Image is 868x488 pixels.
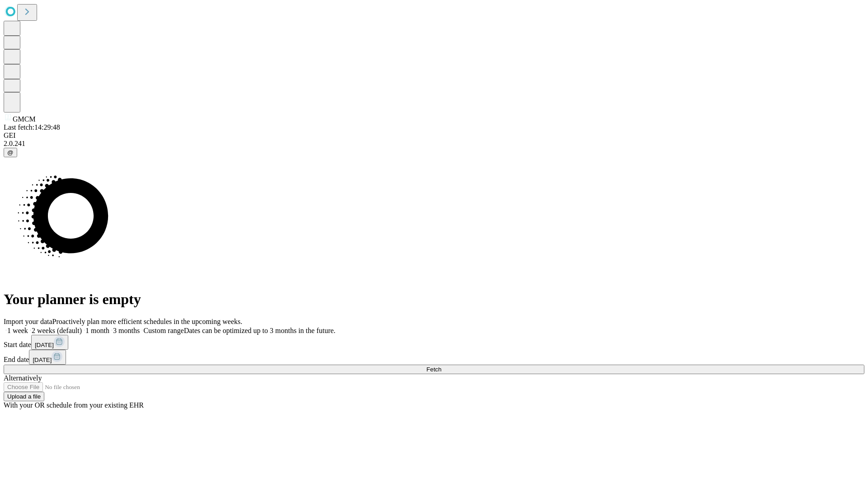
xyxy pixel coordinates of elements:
[32,327,82,334] span: 2 weeks (default)
[184,327,335,334] span: Dates can be optimized up to 3 months in the future.
[4,291,864,308] h1: Your planner is empty
[4,123,60,131] span: Last fetch: 14:29:48
[31,335,68,350] button: [DATE]
[4,335,864,350] div: Start date
[33,357,52,363] span: [DATE]
[4,148,17,157] button: @
[426,366,441,373] span: Fetch
[143,327,184,334] span: Custom range
[7,327,28,334] span: 1 week
[4,365,864,374] button: Fetch
[13,115,36,123] span: GMCM
[85,327,109,334] span: 1 month
[4,350,864,365] div: End date
[52,318,242,325] span: Proactively plan more efficient schedules in the upcoming weeks.
[4,131,864,140] div: GEI
[35,342,54,348] span: [DATE]
[4,392,44,401] button: Upload a file
[113,327,140,334] span: 3 months
[4,374,42,382] span: Alternatively
[4,401,144,409] span: With your OR schedule from your existing EHR
[29,350,66,365] button: [DATE]
[4,318,52,325] span: Import your data
[7,149,14,156] span: @
[4,140,864,148] div: 2.0.241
